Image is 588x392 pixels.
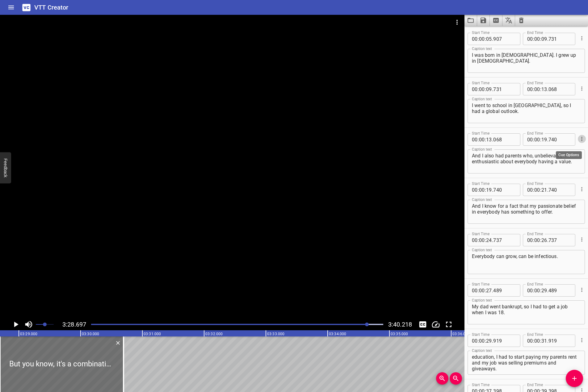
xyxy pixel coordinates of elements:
span: . [547,335,548,347]
span: Set video volume [43,323,47,326]
input: 00 [479,133,485,146]
button: Zoom In [436,372,448,385]
div: Cue Options [578,282,585,298]
span: : [485,335,486,347]
input: 737 [548,234,571,246]
textarea: Two weeks after finishing, if you like my formal education, I had to start paying my parents rent... [472,354,581,372]
input: 00 [534,284,540,297]
input: 00 [472,284,478,297]
input: 919 [493,335,516,347]
input: 919 [548,335,571,347]
input: 740 [548,184,571,196]
input: 068 [548,83,571,95]
input: 00 [534,234,540,246]
h6: VTT Creator [34,2,69,12]
input: 00 [472,234,478,246]
span: : [478,133,479,146]
span: . [547,83,548,95]
text: 03:36.000 [452,332,470,336]
button: Cue Options [578,85,586,93]
input: 24 [486,234,492,246]
input: 00 [479,284,485,297]
button: Cue Options [578,135,586,143]
button: Toggle mute [23,319,35,330]
input: 21 [541,184,547,196]
input: 00 [472,33,478,45]
div: Cue Options [578,231,585,248]
span: : [478,33,479,45]
button: Cue Options [578,336,586,344]
input: 907 [493,33,516,45]
input: 09 [541,33,547,45]
span: : [478,335,479,347]
button: Delete [114,339,122,347]
div: Cue Options [578,332,585,348]
span: . [547,133,548,146]
input: 31 [541,335,547,347]
button: Video Options [450,15,464,30]
textarea: Everybody can grow, can be infectious. [472,253,581,271]
input: 00 [527,83,533,95]
input: 731 [493,83,516,95]
svg: Translate captions [505,17,512,24]
span: : [478,83,479,95]
span: : [540,83,541,95]
input: 00 [527,234,533,246]
span: . [492,335,493,347]
svg: Load captions from file [467,17,474,24]
input: 00 [527,133,533,146]
input: 19 [541,133,547,146]
span: : [485,133,486,146]
input: 489 [548,284,571,297]
span: . [547,234,548,246]
input: 00 [479,335,485,347]
button: Play/Pause [10,319,22,330]
button: Cue Options [578,236,586,244]
span: . [492,284,493,297]
input: 00 [479,184,485,196]
span: : [540,335,541,347]
button: Zoom Out [450,372,462,385]
span: : [533,184,534,196]
span: : [533,234,534,246]
button: Toggle fullscreen [443,319,455,330]
input: 19 [486,184,492,196]
span: : [533,284,534,297]
span: : [540,284,541,297]
span: . [547,284,548,297]
span: : [485,83,486,95]
button: Cue Options [578,185,586,193]
span: : [485,184,486,196]
input: 00 [527,184,533,196]
div: Cue Options [578,30,585,46]
span: : [485,33,486,45]
input: 740 [548,133,571,146]
input: 737 [493,234,516,246]
input: 00 [472,83,478,95]
button: Add Cue [566,370,583,387]
span: : [478,284,479,297]
input: 00 [534,184,540,196]
text: 03:30.000 [82,332,99,336]
span: . [547,184,548,196]
input: 731 [548,33,571,45]
span: : [540,133,541,146]
text: 03:31.000 [144,332,161,336]
input: 09 [486,83,492,95]
span: : [540,33,541,45]
button: Change Playback Speed [430,319,442,330]
textarea: I was born in [DEMOGRAPHIC_DATA]. I grew up in [DEMOGRAPHIC_DATA]. [472,52,581,70]
textarea: My dad went bankrupt, so I had to get a job when I was 18. [472,304,581,321]
input: 00 [534,83,540,95]
button: Translate captions [502,15,515,26]
button: Cue Options [578,286,586,294]
span: : [478,184,479,196]
input: 00 [472,335,478,347]
input: 26 [541,234,547,246]
svg: Save captions to file [480,17,487,24]
text: 03:34.000 [329,332,346,336]
input: 13 [541,83,547,95]
span: : [533,133,534,146]
input: 27 [486,284,492,297]
div: Cue Options [578,181,585,197]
